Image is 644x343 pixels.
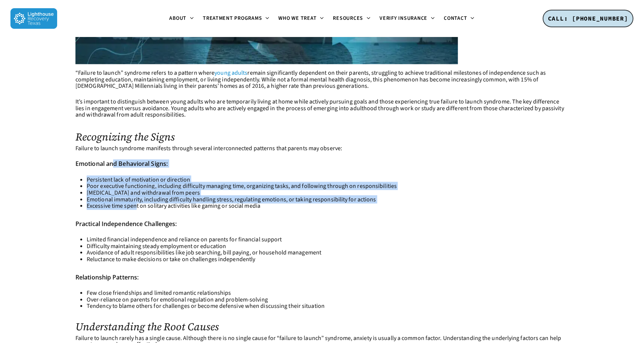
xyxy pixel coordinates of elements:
p: It’s important to distinguish between young adults who are temporarily living at home while activ... [75,99,569,127]
li: Avoidance of adult responsibilities like job searching, bill paying, or household management [87,250,569,256]
li: [MEDICAL_DATA] and withdrawal from peers [87,190,569,197]
span: Resources [333,15,363,22]
a: young adults [214,69,247,77]
h2: Recognizing the Signs [75,131,569,143]
li: Persistent lack of motivation or direction [87,177,569,183]
p: Failure to launch syndrome manifests through several interconnected patterns that parents may obs... [75,145,569,161]
span: Contact [444,15,467,22]
span: CALL: [PHONE_NUMBER] [548,15,628,22]
li: Tendency to blame others for challenges or become defensive when discussing their situation [87,303,569,310]
span: Verify Insurance [380,15,427,22]
strong: Practical Independence Challenges: [75,220,177,228]
li: Poor executive functioning, including difficulty managing time, organizing tasks, and following t... [87,183,569,190]
li: Limited financial independence and reliance on parents for financial support [87,237,569,243]
a: Treatment Programs [198,16,274,22]
a: CALL: [PHONE_NUMBER] [543,10,634,28]
li: Over-reliance on parents for emotional regulation and problem-solving [87,297,569,303]
li: Few close friendships and limited romantic relationships [87,290,569,297]
strong: Relationship Patterns: [75,273,139,281]
a: Contact [439,16,479,22]
a: Resources [329,16,375,22]
a: Who We Treat [274,16,329,22]
strong: Emotional and Behavioral Signs: [75,160,168,168]
li: Reluctance to make decisions or take on challenges independently [87,256,569,263]
p: “Failure to launch” syndrome refers to a pattern where remain significantly dependent on their pa... [75,70,569,99]
span: About [169,15,186,22]
li: Emotional immaturity, including difficulty handling stress, regulating emotions, or taking respon... [87,197,569,203]
span: Treatment Programs [203,15,262,22]
li: Excessive time spent on solitary activities like gaming or social media [87,203,569,210]
span: Who We Treat [279,15,317,22]
li: Difficulty maintaining steady employment or education [87,243,569,250]
img: Lighthouse Recovery Texas [10,8,57,29]
a: About [165,16,198,22]
a: Verify Insurance [375,16,439,22]
h2: Understanding the Root Causes [75,321,569,333]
